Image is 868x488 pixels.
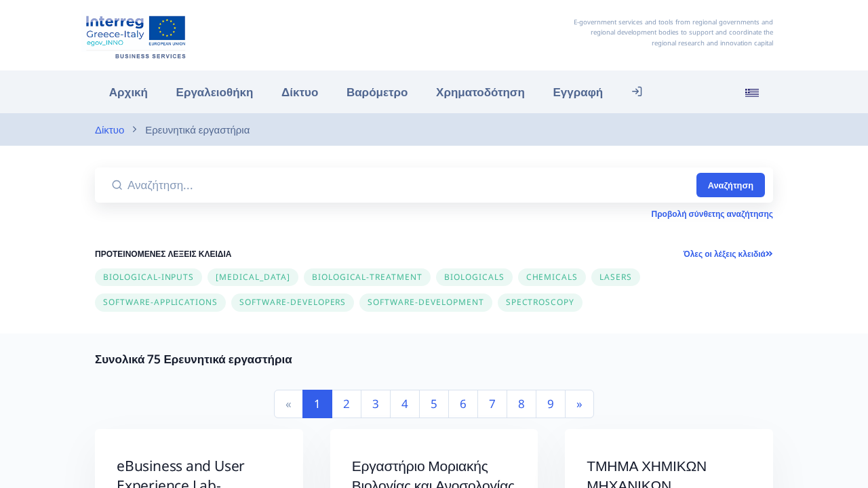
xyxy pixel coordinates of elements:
a: software-developers [231,293,359,308]
span: spectroscopy [506,296,575,308]
a: biological-inputs [95,268,208,283]
span: software-applications [103,296,218,308]
span: software-developers [239,296,346,308]
a: Προβολή σύνθετης αναζήτησης [651,208,773,220]
a: 1 [302,390,332,418]
input: Αναζήτηση... [125,167,694,203]
span: biological-inputs [103,271,194,283]
a: 3 [361,390,391,418]
a: Εργαλειοθήκη [162,77,267,106]
a: Βαρόμετρο [332,77,422,106]
a: software-development [359,293,497,308]
img: el_flag.svg [745,86,759,100]
strong: Συνολικά 75 Ερευνητικά εργαστήρια [95,351,292,367]
a: 5 [419,390,449,418]
a: biological-treatment [304,268,436,283]
a: Αρχική [95,77,162,106]
span: [MEDICAL_DATA] [216,271,290,283]
a: 8 [507,390,536,418]
a: biologicals [436,268,518,283]
a: 4 [390,390,420,418]
img: Αρχική [81,10,190,60]
a: 6 [448,390,478,418]
a: chemicals [518,268,592,283]
span: » [576,396,583,411]
a: Όλες οι λέξεις κλειδιά [684,248,773,260]
a: 7 [477,390,507,418]
a: spectroscopy [498,293,589,308]
a: 2 [332,390,361,418]
a: [MEDICAL_DATA] [208,268,303,283]
a: Δίκτυο [267,77,332,106]
a: software-applications [95,293,231,308]
a: 9 [536,390,566,418]
button: Αναζήτηση [696,173,765,198]
a: lasers [591,268,646,283]
a: Χρηματοδότηση [422,77,538,106]
span: biological-treatment [312,271,422,283]
span: chemicals [526,271,578,283]
li: Ερευνητικά εργαστήρια [124,121,250,138]
a: Δίκτυο [95,121,124,138]
span: software-development [368,296,484,308]
span: lasers [599,271,632,283]
span: biologicals [444,271,505,283]
h6: ΠΡΟΤΕΙΝΟΜΕΝΕΣ ΛΕΞΕΙΣ ΚΛΕΙΔΙΑ [95,248,420,261]
a: Εγγραφή [539,77,617,106]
